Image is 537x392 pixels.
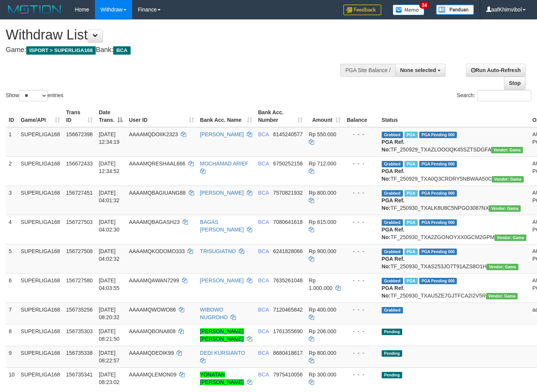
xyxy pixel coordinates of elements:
[6,46,351,54] h4: Game: Bank:
[382,278,403,284] span: Grabbed
[419,278,457,284] span: PGA Pending
[492,176,524,183] span: Vendor URL: https://trx31.1velocity.biz
[197,105,255,127] th: Bank Acc. Name: activate to sort column ascending
[382,190,403,197] span: Grabbed
[419,249,457,255] span: PGA Pending
[273,248,303,254] span: Copy 6241828066 to clipboard
[273,277,303,283] span: Copy 7635261048 to clipboard
[466,64,526,77] a: Run Auto-Refresh
[347,247,376,255] div: - - -
[393,5,425,15] img: Button%20Memo.svg
[347,327,376,335] div: - - -
[491,147,523,153] span: Vendor URL: https://trx31.1velocity.biz
[494,235,526,241] span: Vendor URL: https://trx31.1velocity.biz
[382,197,404,211] b: PGA Ref. No:
[419,161,457,167] span: PGA Pending
[436,5,474,15] img: panduan.png
[419,219,457,226] span: PGA Pending
[66,219,93,225] span: 156727503
[347,160,376,167] div: - - -
[382,249,403,255] span: Grabbed
[404,190,418,197] span: Marked by aafchoeunmanni
[18,244,63,273] td: SUPERLIGA168
[66,248,93,254] span: 156727508
[66,372,93,378] span: 156735341
[258,131,269,137] span: BCA
[200,248,236,254] a: TRISUGIATNO
[200,131,244,137] a: [PERSON_NAME]
[66,307,93,313] span: 156735256
[382,227,404,240] b: PGA Ref. No:
[382,139,404,153] b: PGA Ref. No:
[382,161,403,167] span: Grabbed
[99,131,120,145] span: [DATE] 12:34:19
[6,302,18,324] td: 7
[6,244,18,273] td: 5
[309,350,336,356] span: Rp 800.000
[347,218,376,226] div: - - -
[419,132,457,138] span: PGA Pending
[273,190,303,196] span: Copy 7570821932 to clipboard
[340,64,395,77] div: PGA Site Balance /
[404,219,418,226] span: Marked by aafchoeunmanni
[258,328,269,334] span: BCA
[200,161,249,167] a: MOCHAMAD ARIEF
[18,127,63,157] td: SUPERLIGA168
[486,264,518,270] span: Vendor URL: https://trx31.1velocity.biz
[99,328,120,342] span: [DATE] 08:21:50
[404,132,418,138] span: Marked by aafsoycanthlai
[404,278,418,284] span: Marked by aafchoeunmanni
[382,350,402,357] span: Pending
[273,131,303,137] span: Copy 6145240577 to clipboard
[379,105,529,127] th: Status
[347,189,376,197] div: - - -
[6,367,18,389] td: 10
[18,156,63,186] td: SUPERLIGA168
[457,90,531,101] label: Search:
[129,307,176,313] span: AAAAMQWOWO86
[379,273,529,302] td: TF_250930_TXAU5ZE7GJTFCA2I2V5R
[99,350,120,364] span: [DATE] 08:22:57
[306,105,344,127] th: Amount: activate to sort column ascending
[419,190,457,197] span: PGA Pending
[6,346,18,367] td: 9
[347,277,376,284] div: - - -
[19,90,47,101] select: Showentries
[382,256,404,269] b: PGA Ref. No:
[66,328,93,334] span: 156735303
[18,273,63,302] td: SUPERLIGA168
[18,302,63,324] td: SUPERLIGA168
[6,27,351,43] h1: Withdraw List
[273,219,303,225] span: Copy 7080641618 to clipboard
[6,127,18,157] td: 1
[18,346,63,367] td: SUPERLIGA168
[66,190,93,196] span: 156727451
[273,161,303,167] span: Copy 6750252158 to clipboard
[255,105,306,127] th: Bank Acc. Number: activate to sort column ascending
[347,349,376,357] div: - - -
[486,293,518,299] span: Vendor URL: https://trx31.1velocity.biz
[129,248,185,254] span: AAAAMQKODOMO333
[382,219,403,226] span: Grabbed
[382,168,404,182] b: PGA Ref. No:
[344,105,379,127] th: Balance
[26,46,96,55] span: ISPORT > SUPERLIGA168
[258,350,269,356] span: BCA
[309,131,336,137] span: Rp 550.000
[6,215,18,244] td: 4
[309,248,336,254] span: Rp 900.000
[129,372,176,378] span: AAAAMQLEMON09
[258,161,269,167] span: BCA
[258,307,269,313] span: BCA
[18,105,63,127] th: Game/API: activate to sort column ascending
[96,105,126,127] th: Date Trans.: activate to sort column descending
[258,372,269,378] span: BCA
[200,307,228,320] a: WIBOWO NUGROHO
[309,328,336,334] span: Rp 206.000
[18,215,63,244] td: SUPERLIGA168
[309,190,336,196] span: Rp 800.000
[6,186,18,215] td: 3
[404,249,418,255] span: Marked by aafchoeunmanni
[379,244,529,273] td: TF_250930_TXAS253JO7T91AZS8O1H
[129,161,185,167] span: AAAAMQRESHAAL666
